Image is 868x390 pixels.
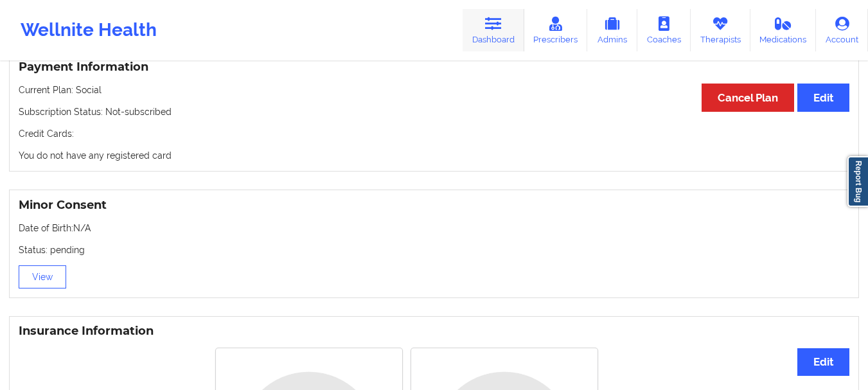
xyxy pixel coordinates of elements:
[19,324,849,339] h3: Insurance Information
[637,9,691,51] a: Coaches
[19,127,849,140] p: Credit Cards:
[524,9,588,51] a: Prescribers
[797,84,849,111] button: Edit
[847,156,868,207] a: Report Bug
[463,9,524,51] a: Dashboard
[750,9,817,51] a: Medications
[816,9,868,51] a: Account
[19,105,849,118] p: Subscription Status: Not-subscribed
[19,84,849,96] p: Current Plan: Social
[797,348,849,376] button: Edit
[19,265,66,288] button: View
[19,222,849,235] p: Date of Birth: N/A
[702,84,794,111] button: Cancel Plan
[19,149,849,162] p: You do not have any registered card
[19,60,849,75] h3: Payment Information
[19,198,849,213] h3: Minor Consent
[587,9,637,51] a: Admins
[691,9,750,51] a: Therapists
[19,244,849,256] p: Status: pending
